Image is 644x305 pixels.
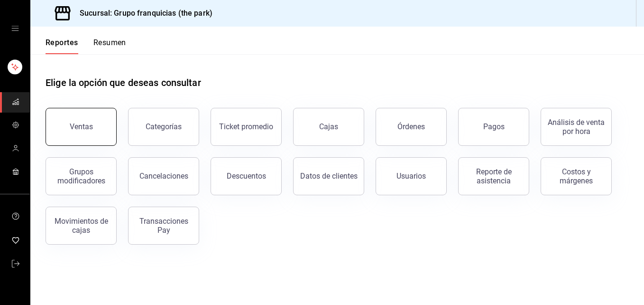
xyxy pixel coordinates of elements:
div: Grupos modificadores [52,167,110,185]
div: Cancelaciones [139,172,188,181]
button: Movimientos de cajas [46,207,117,245]
div: Cajas [319,122,338,131]
h3: Sucursal: Grupo franquicias (the park) [72,8,212,19]
div: Ticket promedio [219,122,273,131]
div: Reporte de asistencia [464,167,523,185]
button: Datos de clientes [293,157,364,195]
div: Pagos [483,122,505,131]
button: Ventas [46,108,117,146]
button: Resumen [93,38,126,54]
button: Costos y márgenes [541,157,612,195]
div: Órdenes [397,122,425,131]
button: Descuentos [211,157,282,195]
div: Datos de clientes [300,172,358,181]
button: Cancelaciones [128,157,199,195]
button: Análisis de venta por hora [541,108,612,146]
div: Movimientos de cajas [52,217,110,235]
div: Transacciones Pay [134,217,193,235]
button: Categorías [128,108,199,146]
div: Usuarios [396,172,426,181]
button: Grupos modificadores [46,157,117,195]
h1: Elige la opción que deseas consultar [46,76,201,90]
button: Pagos [458,108,529,146]
button: Cajas [293,108,364,146]
button: Órdenes [376,108,447,146]
div: Análisis de venta por hora [547,118,606,136]
div: navigation tabs [46,38,126,54]
button: Transacciones Pay [128,207,199,245]
button: Ticket promedio [211,108,282,146]
button: Reportes [46,38,78,54]
button: Reporte de asistencia [458,157,529,195]
div: Categorías [146,122,182,131]
button: open drawer [11,25,19,32]
div: Descuentos [227,172,266,181]
button: Usuarios [376,157,447,195]
div: Ventas [70,122,93,131]
div: Costos y márgenes [547,167,606,185]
